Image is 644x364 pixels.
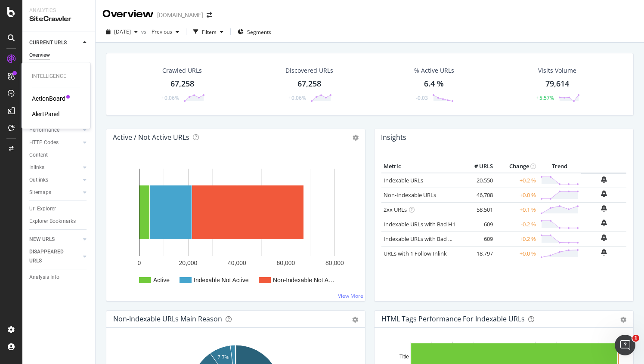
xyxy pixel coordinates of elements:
[32,94,65,103] a: ActionBoard
[29,204,56,213] div: Url Explorer
[288,94,306,102] div: +0.06%
[29,138,80,147] a: HTTP Codes
[29,126,59,135] div: Performance
[384,235,477,243] a: Indexable URLs with Bad Description
[29,7,88,14] div: Analytics
[461,188,495,202] td: 46,708
[461,246,495,261] td: 18,797
[495,246,538,261] td: +0.0 %
[29,188,80,197] a: Sitemaps
[102,25,141,39] button: [DATE]
[461,217,495,231] td: 609
[384,250,447,257] a: URLs with 1 Follow Inlink
[297,78,321,89] div: 67,258
[29,247,80,265] a: DISAPPEARED URLS
[113,160,358,294] div: A chart.
[277,259,295,266] text: 60,000
[384,176,423,184] a: Indexable URLs
[29,151,89,160] a: Content
[32,73,80,80] div: Intelligence
[170,78,194,89] div: 67,258
[162,66,202,75] div: Crawled URLs
[29,217,76,226] div: Explorer Bookmarks
[148,25,183,39] button: Previous
[29,273,89,282] a: Analysis Info
[29,163,44,172] div: Inlinks
[29,217,89,226] a: Explorer Bookmarks
[29,235,55,244] div: NEW URLS
[384,220,455,228] a: Indexable URLs with Bad H1
[141,28,148,35] span: vs
[461,160,495,173] th: # URLS
[601,219,607,226] div: bell-plus
[29,176,48,185] div: Outlinks
[29,176,80,185] a: Outlinks
[285,66,333,75] div: Discovered URLs
[353,135,359,141] i: Options
[461,173,495,188] td: 20,550
[102,7,154,22] div: Overview
[545,78,569,89] div: 79,614
[416,94,428,102] div: -0.03
[138,259,141,266] text: 0
[620,317,626,323] div: gear
[29,51,89,60] a: Overview
[32,110,59,118] a: AlertPanel
[217,355,229,361] text: 7.7%
[273,277,334,284] text: Non-Indexable Not A…
[148,28,172,35] span: Previous
[29,126,80,135] a: Performance
[461,202,495,217] td: 58,501
[381,160,461,173] th: Metric
[247,28,271,36] span: Segments
[352,317,358,323] div: gear
[495,160,538,173] th: Change
[601,205,607,212] div: bell-plus
[495,202,538,217] td: +0.1 %
[29,14,88,24] div: SiteCrawler
[29,38,80,47] a: CURRENT URLS
[538,160,581,173] th: Trend
[29,188,51,197] div: Sitemaps
[414,66,454,75] div: % Active URLs
[161,94,179,102] div: +0.06%
[601,176,607,183] div: bell-plus
[228,259,246,266] text: 40,000
[538,66,576,75] div: Visits Volume
[179,259,198,266] text: 20,000
[29,247,73,265] div: DISAPPEARED URLS
[495,217,538,231] td: -0.2 %
[601,249,607,256] div: bell-plus
[29,151,48,160] div: Content
[113,315,222,323] div: Non-Indexable URLs Main Reason
[113,132,189,143] h4: Active / Not Active URLs
[495,173,538,188] td: +0.2 %
[234,25,275,39] button: Segments
[29,163,80,172] a: Inlinks
[29,138,59,147] div: HTTP Codes
[29,204,89,213] a: Url Explorer
[190,25,227,39] button: Filters
[495,188,538,202] td: +0.0 %
[29,273,59,282] div: Analysis Info
[424,78,444,89] div: 6.4 %
[536,94,554,102] div: +5.57%
[615,335,635,355] iframe: Intercom live chat
[29,38,67,47] div: CURRENT URLS
[194,277,249,284] text: Indexable Not Active
[384,206,407,213] a: 2xx URLs
[29,51,50,60] div: Overview
[632,335,639,342] span: 1
[461,231,495,246] td: 609
[381,132,406,143] h4: Insights
[207,12,212,18] div: arrow-right-arrow-left
[399,354,409,360] text: Title
[601,190,607,197] div: bell-plus
[153,277,170,284] text: Active
[29,235,80,244] a: NEW URLS
[157,11,203,19] div: [DOMAIN_NAME]
[384,191,436,199] a: Non-Indexable URLs
[381,315,525,323] div: HTML Tags Performance for Indexable URLs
